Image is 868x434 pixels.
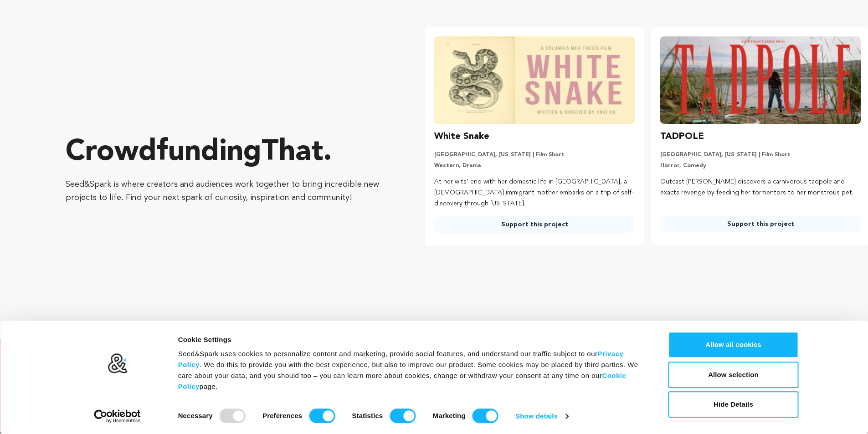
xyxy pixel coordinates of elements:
[178,334,648,345] div: Cookie Settings
[178,348,648,392] div: Seed&Spark uses cookies to personalize content and marketing, provide social features, and unders...
[660,216,861,232] a: Support this project
[433,412,466,419] strong: Marketing
[434,129,489,144] h3: White Snake
[660,162,861,169] p: Horror, Comedy
[660,151,861,158] p: [GEOGRAPHIC_DATA], [US_STATE] | Film Short
[434,36,635,124] img: White Snake image
[66,134,389,171] p: Crowdfunding that .
[668,362,799,388] button: Allow selection
[352,412,383,419] strong: Statistics
[515,409,568,423] a: Show details
[66,178,389,204] p: Seed&Spark is where creators and audiences work together to bring incredible new projects to life...
[660,129,704,144] h3: TADPOLE
[262,412,302,419] strong: Preferences
[660,177,861,199] p: Outcast [PERSON_NAME] discovers a carnivorous tadpole and exacts revenge by feeding her tormentor...
[434,177,635,209] p: At her wits’ end with her domestic life in [GEOGRAPHIC_DATA], a [DEMOGRAPHIC_DATA] immigrant moth...
[77,409,157,423] a: Usercentrics Cookiebot - opens in a new window
[434,162,635,169] p: Western, Drama
[107,353,128,374] img: logo
[660,36,861,124] img: TADPOLE image
[668,332,799,358] button: Allow all cookies
[434,151,635,158] p: [GEOGRAPHIC_DATA], [US_STATE] | Film Short
[668,391,799,418] button: Hide Details
[434,216,635,233] a: Support this project
[178,412,213,419] strong: Necessary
